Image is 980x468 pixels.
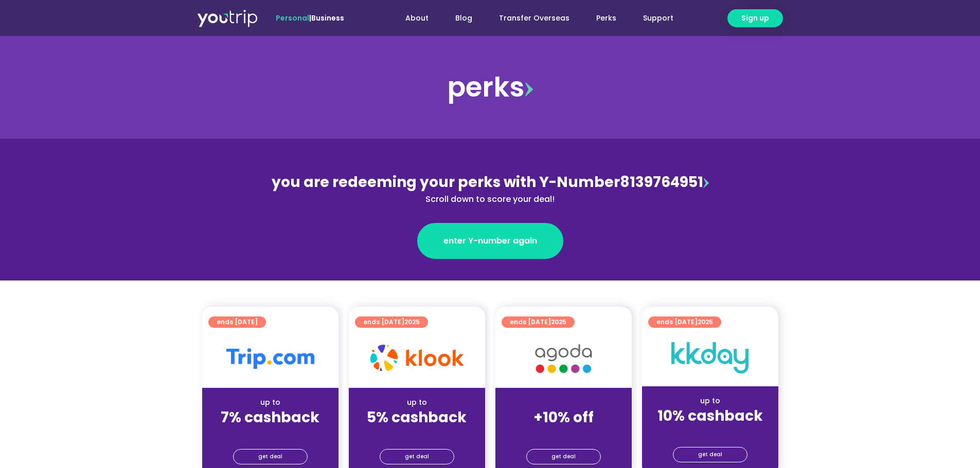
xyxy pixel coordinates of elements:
a: About [392,9,442,28]
span: 2025 [404,317,420,326]
span: you are redeeming your perks with Y-Number [272,172,620,192]
a: ends [DATE]2025 [648,316,721,328]
span: get deal [405,450,429,464]
div: up to [210,397,330,408]
span: ends [DATE] [217,316,258,328]
a: Business [311,13,344,23]
div: up to [650,396,770,406]
a: get deal [673,447,747,462]
span: ends [DATE] [656,316,713,328]
div: (for stays only) [210,427,330,438]
span: up to [554,397,573,407]
a: Support [630,9,687,28]
a: ends [DATE] [208,316,266,328]
a: Sign up [727,9,783,27]
div: (for stays only) [650,425,770,436]
span: 2025 [698,317,713,326]
span: Sign up [741,13,769,24]
div: 8139764951 [267,172,714,205]
a: ends [DATE]2025 [355,316,428,328]
a: ends [DATE]2025 [502,316,575,328]
div: Scroll down to score your deal! [267,193,714,205]
span: 2025 [551,317,566,326]
strong: 5% cashback [367,407,467,427]
a: get deal [233,449,308,464]
span: ends [DATE] [510,316,566,328]
strong: 10% cashback [657,406,763,426]
a: Perks [583,9,630,28]
div: (for stays only) [357,427,477,438]
nav: Menu [372,9,687,28]
span: enter Y-number again [443,235,537,247]
span: Personal [276,13,309,23]
span: ends [DATE] [363,316,420,328]
span: get deal [258,450,282,464]
span: | [276,13,344,23]
strong: +10% off [533,407,594,427]
a: Blog [442,9,486,28]
strong: 7% cashback [221,407,319,427]
span: get deal [698,447,722,462]
div: up to [357,397,477,408]
a: get deal [526,449,601,464]
div: (for stays only) [504,427,623,438]
a: Transfer Overseas [486,9,583,28]
span: get deal [551,450,576,464]
a: enter Y-number again [417,223,563,259]
a: get deal [380,449,454,464]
